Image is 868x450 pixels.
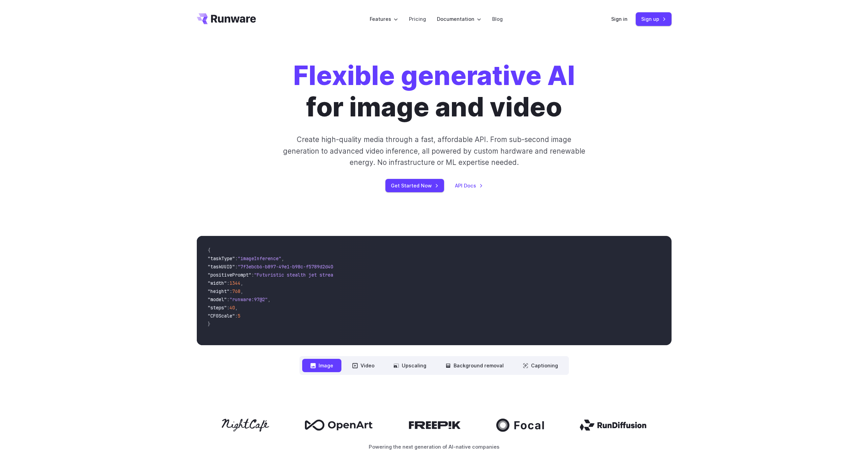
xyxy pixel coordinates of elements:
[235,313,238,319] span: :
[208,296,227,303] span: "model"
[208,321,210,327] span: }
[208,288,230,294] span: "height"
[208,264,235,270] span: "taskUUID"
[515,359,566,372] button: Captioning
[611,15,628,23] a: Sign in
[254,272,502,278] span: "Futuristic stealth jet streaking through a neon-lit cityscape with glowing purple exhaust"
[235,255,238,262] span: :
[208,247,210,253] span: {
[282,134,586,168] p: Create high-quality media through a fast, affordable API. From sub-second image generation to adv...
[409,15,426,23] a: Pricing
[385,179,444,192] a: Get Started Now
[230,280,240,286] span: 1344
[268,296,270,303] span: ,
[240,288,243,294] span: ,
[240,280,243,286] span: ,
[437,15,481,23] label: Documentation
[230,296,268,303] span: "runware:97@2"
[227,305,230,311] span: :
[385,359,435,372] button: Upscaling
[302,359,341,372] button: Image
[235,305,238,311] span: ,
[492,15,503,23] a: Blog
[437,359,512,372] button: Background removal
[208,305,227,311] span: "steps"
[235,264,238,270] span: :
[208,272,251,278] span: "positivePrompt"
[230,305,235,311] span: 40
[281,255,284,262] span: ,
[370,15,398,23] label: Features
[208,280,227,286] span: "width"
[232,288,240,294] span: 768
[636,12,672,26] a: Sign up
[293,60,575,92] strong: Flexible generative AI
[293,60,575,123] h1: for image and video
[238,255,281,262] span: "imageInference"
[227,280,230,286] span: :
[455,182,483,189] a: API Docs
[208,313,235,319] span: "CFGScale"
[344,359,383,372] button: Video
[197,13,256,24] a: Go to /
[208,255,235,262] span: "taskType"
[238,313,240,319] span: 5
[251,272,254,278] span: :
[230,288,232,294] span: :
[238,264,341,270] span: "7f3ebcb6-b897-49e1-b98c-f5789d2d40d7"
[227,296,230,303] span: :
